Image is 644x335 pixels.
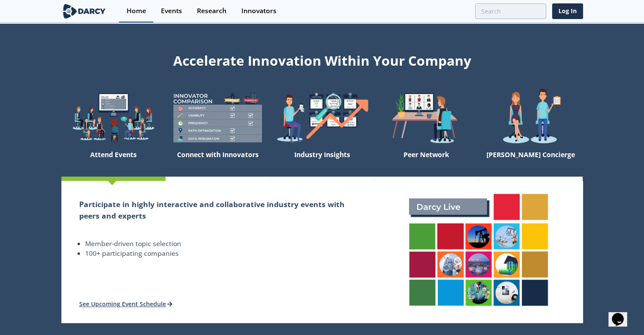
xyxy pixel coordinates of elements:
input: Advanced Search [475,3,546,19]
div: Industry Insights [270,147,374,177]
div: Home [127,8,146,14]
img: logo-wide.svg [61,4,108,19]
li: Member-driven topic selection [85,239,357,249]
a: See Upcoming Event Schedule [79,300,173,308]
a: Log In [552,3,583,19]
div: Accelerate Innovation Within Your Company [61,47,583,70]
div: [PERSON_NAME] Concierge [478,147,583,177]
div: Attend Events [61,147,166,177]
h2: Participate in highly interactive and collaborative industry events with peers and experts [79,199,357,221]
div: Research [197,8,227,14]
div: Innovators [241,8,276,14]
iframe: chat widget [608,301,636,327]
li: 100+ participating companies [85,249,357,259]
img: welcome-concierge-wide-20dccca83e9cbdbb601deee24fb8df72.png [478,88,583,147]
img: welcome-compare-1b687586299da8f117b7ac84fd957760.png [166,88,270,147]
div: Events [161,8,182,14]
div: Connect with Innovators [166,147,270,177]
img: welcome-explore-560578ff38cea7c86bcfe544b5e45342.png [61,88,166,147]
img: welcome-find-a12191a34a96034fcac36f4ff4d37733.png [270,88,374,147]
img: welcome-attend-b816887fc24c32c29d1763c6e0ddb6e6.png [374,88,478,147]
img: attend-events-831e21027d8dfeae142a4bc70e306247.png [400,185,557,315]
div: Peer Network [374,147,478,177]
